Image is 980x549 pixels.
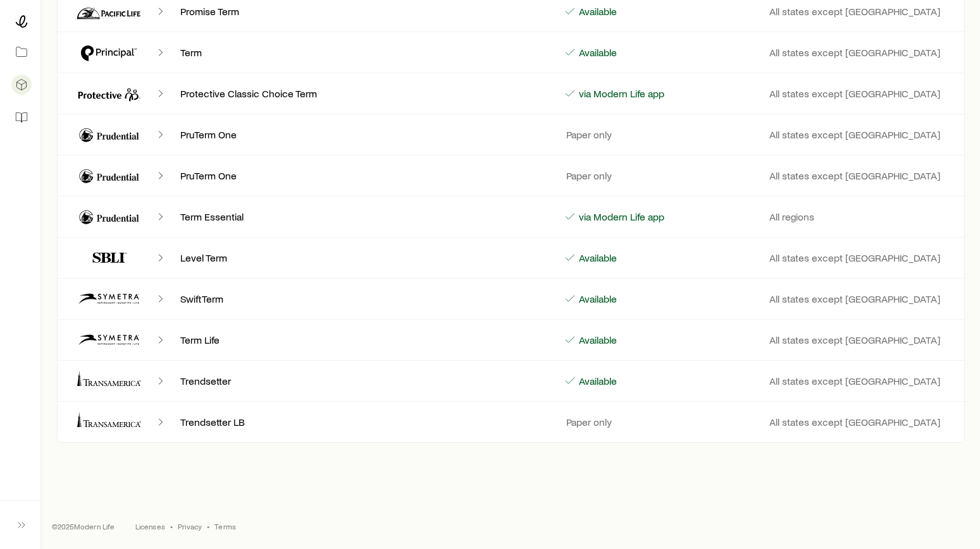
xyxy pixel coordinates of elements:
[180,210,543,223] p: Term Essential
[180,169,543,182] p: PruTerm One
[180,87,543,100] p: Protective Classic Choice Term
[769,375,955,387] p: All states except [GEOGRAPHIC_DATA]
[769,334,955,346] p: All states except [GEOGRAPHIC_DATA]
[769,251,955,264] p: All states except [GEOGRAPHIC_DATA]
[170,521,173,531] span: •
[564,416,612,428] p: Paper only
[180,375,543,387] p: Trendsetter
[769,46,955,59] p: All states except [GEOGRAPHIC_DATA]
[576,251,617,264] p: Available
[180,416,543,428] p: Trendsetter LB
[52,521,115,531] p: © 2025 Modern Life
[576,210,664,223] p: via Modern Life app
[576,46,617,59] p: Available
[576,5,617,18] p: Available
[214,521,236,531] a: Terms
[576,293,617,305] p: Available
[769,5,955,18] p: All states except [GEOGRAPHIC_DATA]
[180,251,543,264] p: Level Term
[207,521,209,531] span: •
[180,5,543,18] p: Promise Term
[180,128,543,141] p: PruTerm One
[769,169,955,182] p: All states except [GEOGRAPHIC_DATA]
[178,521,202,531] a: Privacy
[769,87,955,100] p: All states except [GEOGRAPHIC_DATA]
[180,293,543,305] p: SwiftTerm
[576,334,617,346] p: Available
[769,128,955,141] p: All states except [GEOGRAPHIC_DATA]
[564,169,612,182] p: Paper only
[576,375,617,387] p: Available
[180,334,543,346] p: Term Life
[576,87,664,100] p: via Modern Life app
[135,521,165,531] a: Licenses
[180,46,543,59] p: Term
[769,416,955,428] p: All states except [GEOGRAPHIC_DATA]
[564,128,612,141] p: Paper only
[769,293,955,305] p: All states except [GEOGRAPHIC_DATA]
[769,210,955,223] p: All regions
